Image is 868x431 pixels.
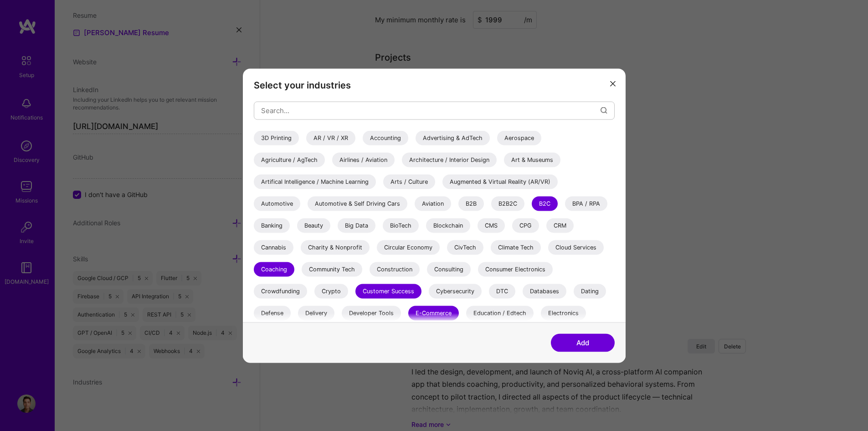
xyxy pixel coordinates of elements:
div: Banking [254,218,290,233]
i: icon Close [610,81,616,87]
div: Architecture / Interior Design [402,152,497,167]
div: CMS [478,218,505,233]
div: Blockchain [426,218,470,233]
div: Construction [370,262,420,276]
div: B2B2C [491,196,524,211]
div: Consulting [427,262,471,276]
div: Electronics [541,306,586,320]
div: DTC [489,284,515,298]
div: Big Data [338,218,375,233]
div: CPG [512,218,539,233]
div: Artifical Intelligence / Machine Learning [254,174,376,189]
div: modal [243,68,626,363]
div: Crowdfunding [254,284,307,298]
div: AR / VR / XR [306,130,355,145]
div: Aviation [415,196,451,211]
div: Aerospace [497,130,541,145]
div: BioTech [383,218,419,233]
div: Arts / Culture [383,174,435,189]
div: Automotive [254,196,300,211]
div: Accounting [363,130,408,145]
h3: Select your industries [254,79,615,90]
div: 3D Printing [254,130,299,145]
div: B2C [532,196,558,211]
div: Climate Tech [491,240,541,254]
div: Databases [523,284,566,298]
div: Cannabis [254,240,293,254]
div: B2B [458,196,484,211]
div: Charity & Nonprofit [301,240,370,254]
button: Add [551,333,615,352]
div: Consumer Electronics [478,262,553,276]
div: Augmented & Virtual Reality (AR/VR) [442,174,558,189]
div: Delivery [298,306,334,320]
div: Art & Museums [504,152,560,167]
div: E-Commerce [408,306,459,320]
div: BPA / RPA [565,196,607,211]
div: CRM [546,218,574,233]
input: Search... [261,99,601,122]
div: Cloud Services [548,240,604,254]
div: Crypto [314,284,348,298]
div: Cybersecurity [429,284,482,298]
div: Airlines / Aviation [332,152,395,167]
i: icon Search [601,107,607,114]
div: Coaching [254,262,294,276]
div: Circular Economy [377,240,440,254]
div: Dating [574,284,606,298]
div: Education / Edtech [466,306,534,320]
div: CivTech [447,240,483,254]
div: Defense [254,306,291,320]
div: Agriculture / AgTech [254,152,325,167]
div: Customer Success [355,284,421,298]
div: Developer Tools [342,306,401,320]
div: Automotive & Self Driving Cars [308,196,407,211]
div: Beauty [297,218,330,233]
div: Community Tech [302,262,362,276]
div: Advertising & AdTech [416,130,490,145]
